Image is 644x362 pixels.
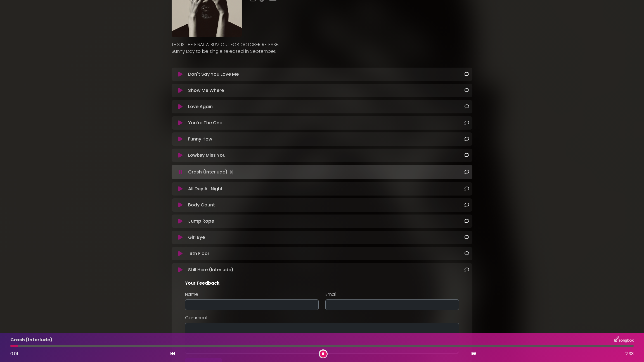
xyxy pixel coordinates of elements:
[172,41,472,48] p: THIS IS THE FINAL ALBUM CUT FOR OCTOBER RELEASE.
[188,120,222,126] p: You're The One
[188,234,205,241] p: Girl Bye
[188,71,239,78] p: Don't Say You Love Me
[172,48,472,55] p: Sunny Day to be single released in September.
[188,202,215,208] p: Body Count
[188,250,209,257] p: 16th Floor
[188,136,212,142] p: Funny How
[185,315,208,321] label: Comment
[188,185,223,192] p: All Day All Night
[325,291,337,297] label: Email
[10,337,52,343] p: Crash (Interlude)
[188,87,224,94] p: Show Me Where
[185,280,459,287] p: Your Feedback
[614,336,634,344] img: songbox-logo-white.png
[188,218,214,225] p: Jump Rope
[188,152,226,159] p: Lowkey Miss You
[10,351,18,357] span: 0:01
[625,351,634,357] span: 2:33
[228,168,235,176] img: waveform4.gif
[188,103,213,110] p: Love Again
[185,291,198,297] label: Name
[188,168,235,176] p: Crash (Interlude)
[188,266,233,273] p: Still Here (Interlude)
